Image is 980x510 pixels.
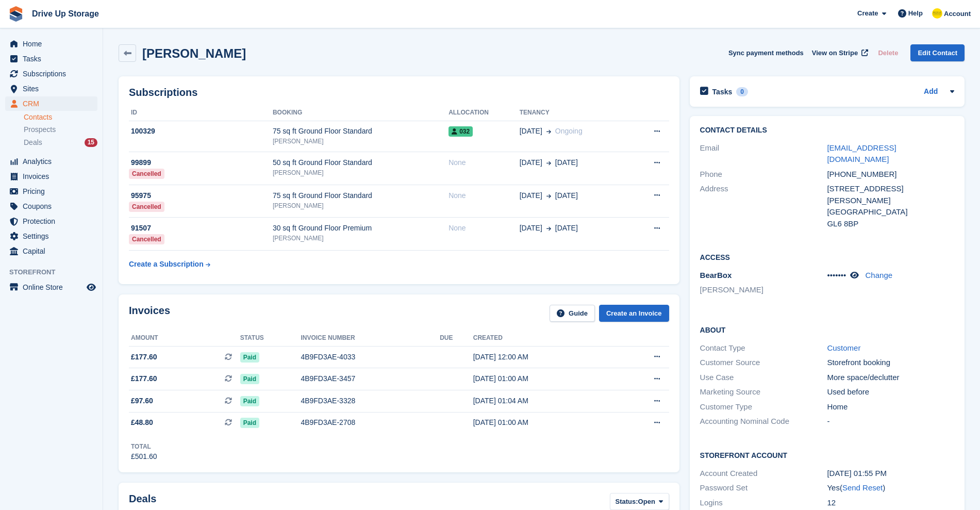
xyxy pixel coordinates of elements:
[23,37,85,51] span: Home
[273,105,449,121] th: Booking
[129,105,273,121] th: ID
[449,223,520,234] div: None
[520,105,631,121] th: Tenancy
[5,244,97,258] a: menu
[9,267,103,277] span: Storefront
[129,223,273,234] div: 91507
[555,127,583,135] span: Ongoing
[131,451,157,462] div: £501.60
[85,281,97,293] a: Preview store
[700,372,827,384] div: Use Case
[23,280,85,294] span: Online Store
[301,330,440,347] th: Invoice number
[736,87,748,96] div: 0
[273,126,449,137] div: 75 sq ft Ground Floor Standard
[842,483,883,492] a: Send Reset
[827,169,954,180] div: [PHONE_NUMBER]
[23,229,85,243] span: Settings
[23,96,85,111] span: CRM
[273,137,449,146] div: [PERSON_NAME]
[449,126,473,137] span: 032
[827,468,954,480] div: [DATE] 01:55 PM
[129,169,164,179] div: Cancelled
[827,143,896,164] a: [EMAIL_ADDRESS][DOMAIN_NAME]
[273,157,449,168] div: 50 sq ft Ground Floor Standard
[142,46,246,60] h2: [PERSON_NAME]
[599,305,669,322] a: Create an Invoice
[700,386,827,398] div: Marketing Source
[5,169,97,184] a: menu
[449,105,520,121] th: Allocation
[449,190,520,201] div: None
[700,169,827,180] div: Phone
[24,138,42,147] span: Deals
[827,401,954,413] div: Home
[301,396,440,406] div: 4B9FD3AE-3328
[827,206,954,218] div: [GEOGRAPHIC_DATA]
[24,124,97,135] a: Prospects
[827,183,954,195] div: [STREET_ADDRESS]
[555,223,578,234] span: [DATE]
[23,81,85,96] span: Sites
[23,199,85,213] span: Coupons
[808,44,870,61] a: View on Stripe
[23,184,85,199] span: Pricing
[700,342,827,354] div: Contact Type
[700,497,827,509] div: Logins
[638,497,655,507] span: Open
[473,396,614,406] div: [DATE] 01:04 AM
[5,52,97,66] a: menu
[520,157,542,168] span: [DATE]
[240,418,259,428] span: Paid
[473,330,614,347] th: Created
[932,8,942,19] img: Crispin Vitoria
[555,157,578,168] span: [DATE]
[24,137,97,148] a: Deals 15
[131,442,157,451] div: Total
[924,86,938,98] a: Add
[827,386,954,398] div: Used before
[5,67,97,81] a: menu
[273,201,449,210] div: [PERSON_NAME]
[866,271,893,279] a: Change
[827,271,846,279] span: •••••••
[840,483,885,492] span: ( )
[700,450,955,460] h2: Storefront Account
[874,44,902,61] button: Delete
[700,482,827,494] div: Password Set
[728,44,804,61] button: Sync payment methods
[616,497,638,507] span: Status:
[5,214,97,228] a: menu
[700,357,827,369] div: Customer Source
[85,138,97,147] div: 15
[23,244,85,258] span: Capital
[5,280,97,294] a: menu
[700,142,827,166] div: Email
[273,234,449,243] div: [PERSON_NAME]
[240,396,259,406] span: Paid
[129,255,210,274] a: Create a Subscription
[273,168,449,177] div: [PERSON_NAME]
[129,305,170,322] h2: Invoices
[129,234,164,244] div: Cancelled
[520,126,542,137] span: [DATE]
[827,416,954,427] div: -
[301,373,440,384] div: 4B9FD3AE-3457
[8,6,24,22] img: stora-icon-8386f47178a22dfd0bd8f6a31ec36ba5ce8667c1dd55bd0f319d3a0aa187defe.svg
[449,157,520,168] div: None
[129,202,164,212] div: Cancelled
[908,8,923,19] span: Help
[700,271,732,279] span: BearBox
[23,67,85,81] span: Subscriptions
[129,190,273,201] div: 95975
[240,374,259,384] span: Paid
[520,190,542,201] span: [DATE]
[240,352,259,363] span: Paid
[5,229,97,243] a: menu
[273,223,449,234] div: 30 sq ft Ground Floor Premium
[5,37,97,51] a: menu
[301,417,440,428] div: 4B9FD3AE-2708
[910,44,965,61] a: Edit Contact
[827,195,954,207] div: [PERSON_NAME]
[24,125,56,135] span: Prospects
